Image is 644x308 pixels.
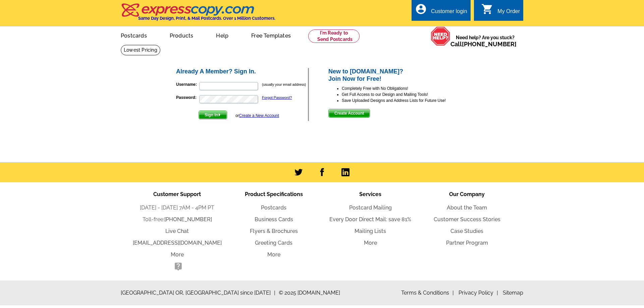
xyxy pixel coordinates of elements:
a: shopping_cart My Order [481,7,520,16]
span: Create Account [329,109,370,117]
a: Postcards [261,204,286,211]
a: Customer Success Stories [434,216,500,223]
a: [PHONE_NUMBER] [164,216,212,223]
h2: Already A Member? Sign In. [176,68,308,75]
label: Username: [176,81,199,87]
a: About the Team [447,204,487,211]
i: account_circle [415,3,427,15]
a: Case Studies [450,228,483,234]
a: Live Chat [165,228,189,234]
a: Sitemap [503,290,523,296]
a: Forgot Password? [262,96,292,100]
li: Get Full Access to our Design and Mailing Tools! [342,91,469,98]
h4: Same Day Design, Print, & Mail Postcards. Over 1 Million Customers. [138,16,275,21]
img: button-next-arrow-white.png [218,113,221,116]
a: Privacy Policy [459,290,498,296]
a: More [171,251,184,258]
a: [PHONE_NUMBER] [462,41,517,48]
li: Completely Free with No Obligations! [342,85,469,91]
a: Products [159,27,204,43]
span: Customer Support [153,191,201,197]
a: Terms & Conditions [401,290,454,296]
div: My Order [497,8,520,18]
a: More [364,240,377,246]
a: account_circle Customer login [415,7,467,16]
a: Partner Program [446,240,488,246]
span: Call [450,41,517,48]
button: Sign In [199,111,227,119]
a: Greeting Cards [255,240,292,246]
li: Save Uploaded Designs and Address Lists for Future Use! [342,98,469,104]
li: Toll-free: [129,215,225,224]
h2: New to [DOMAIN_NAME]? Join Now for Free! [328,68,469,82]
div: or [235,113,279,119]
a: Same Day Design, Print, & Mail Postcards. Over 1 Million Customers. [121,8,275,21]
a: Postcards [110,27,158,43]
span: Our Company [449,191,485,197]
a: [EMAIL_ADDRESS][DOMAIN_NAME] [133,240,222,246]
a: Flyers & Brochures [250,228,298,234]
span: Product Specifications [245,191,303,197]
div: Customer login [431,8,467,18]
button: Create Account [328,109,370,118]
a: Business Cards [255,216,293,223]
span: Need help? Are you stuck? [450,34,520,48]
a: More [267,251,280,258]
span: Sign In [199,111,227,119]
i: shopping_cart [481,3,493,15]
a: Every Door Direct Mail: save 81% [329,216,411,223]
small: (usually your email address) [262,82,306,86]
span: Services [359,191,381,197]
label: Password: [176,95,199,101]
li: [DATE] - [DATE] 7AM - 4PM PT [129,204,225,212]
span: © 2025 [DOMAIN_NAME] [279,289,340,297]
a: Mailing Lists [355,228,386,234]
a: Free Templates [240,27,302,43]
a: Postcard Mailing [349,204,392,211]
span: [GEOGRAPHIC_DATA] OR, [GEOGRAPHIC_DATA] since [DATE] [121,289,275,297]
a: Help [205,27,239,43]
a: Create a New Account [239,113,279,118]
img: help [431,26,450,46]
